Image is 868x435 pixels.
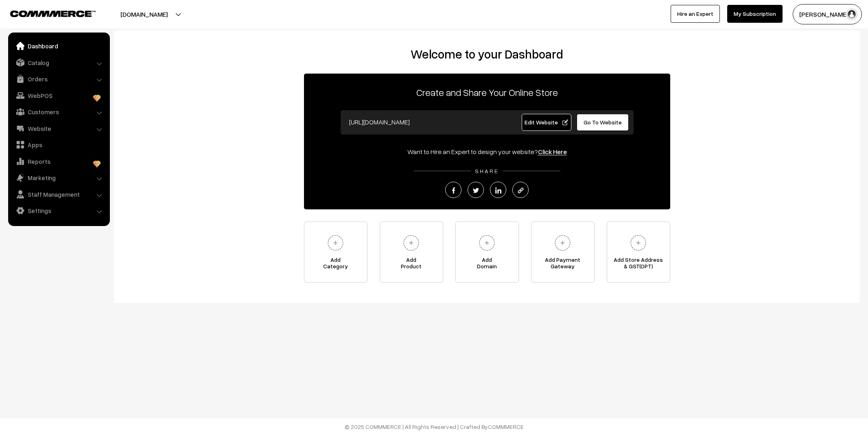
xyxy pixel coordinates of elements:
a: Add Store Address& GST(OPT) [607,222,670,283]
span: Add Product [380,257,443,273]
img: COMMMERCE [10,11,96,17]
p: Create and Share Your Online Store [304,85,670,100]
button: [DOMAIN_NAME] [92,4,196,24]
a: Edit Website [522,114,571,131]
a: Marketing [10,170,107,185]
img: plus.svg [324,232,347,254]
a: WebPOS [10,88,107,103]
span: Add Store Address & GST(OPT) [607,257,670,273]
a: Reports [10,154,107,169]
div: Want to Hire an Expert to design your website? [304,147,670,157]
a: Staff Management [10,187,107,202]
a: Orders [10,72,107,86]
a: Apps [10,137,107,152]
a: AddDomain [455,222,519,283]
img: plus.svg [400,232,422,254]
img: plus.svg [551,232,574,254]
h2: Welcome to your Dashboard [122,47,852,61]
a: Go To Website [577,114,629,131]
a: COMMMERCE [488,423,524,430]
a: AddProduct [380,222,443,283]
a: Website [10,121,107,136]
span: Add Category [304,257,367,273]
button: [PERSON_NAME] [793,4,862,24]
img: plus.svg [627,232,649,254]
a: My Subscription [727,5,783,23]
img: plus.svg [476,232,498,254]
a: Settings [10,203,107,218]
span: Go To Website [584,119,622,126]
a: Customers [10,104,107,119]
span: Add Payment Gateway [531,257,594,273]
img: user [846,8,858,20]
a: Add PaymentGateway [531,222,595,283]
a: Hire an Expert [671,5,720,23]
span: SHARE [471,167,503,174]
a: Click Here [538,148,567,156]
a: Dashboard [10,39,107,53]
a: COMMMERCE [10,8,81,18]
a: Catalog [10,55,107,70]
span: Add Domain [456,257,518,273]
span: Edit Website [525,119,568,126]
a: AddCategory [304,222,367,283]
